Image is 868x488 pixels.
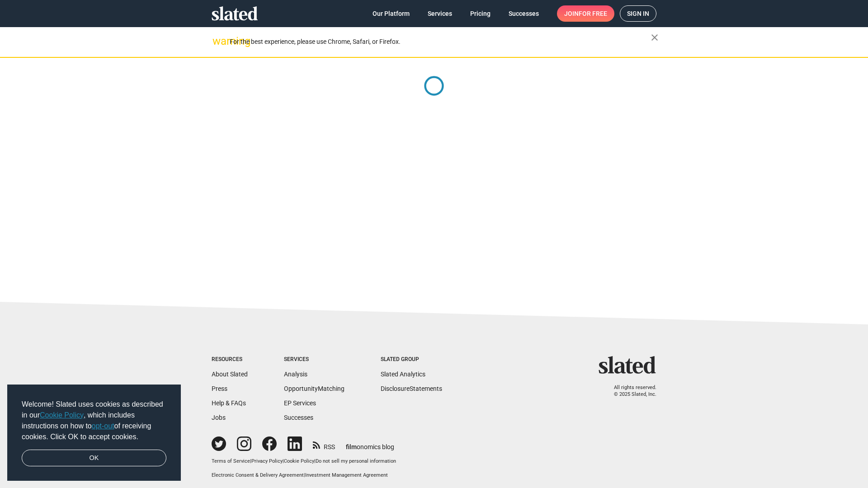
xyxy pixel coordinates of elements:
[579,5,607,22] span: for free
[212,371,248,378] a: About Slated
[509,5,539,22] span: Successes
[284,399,316,407] a: EP Services
[313,437,335,451] a: RSS
[627,6,649,21] span: Sign in
[284,458,314,464] a: Cookie Policy
[250,458,251,464] span: |
[346,436,394,451] a: filmonomics blog
[420,5,459,22] a: Services
[22,399,166,442] span: Welcome! Slated uses cookies as described in our , which includes instructions on how to of recei...
[284,371,307,378] a: Analysis
[373,5,410,22] span: Our Platform
[314,458,316,464] span: |
[22,450,166,467] a: dismiss cookie message
[463,5,498,22] a: Pricing
[346,443,357,450] span: film
[284,414,313,421] a: Successes
[7,385,181,481] div: cookieconsent
[92,422,114,430] a: opt-out
[381,371,425,378] a: Slated Analytics
[284,356,344,363] div: Services
[230,36,651,48] div: For the best experience, please use Chrome, Safari, or Firefox.
[40,411,84,419] a: Cookie Policy
[557,5,614,22] a: Joinfor free
[304,472,305,478] span: |
[381,385,442,392] a: DisclosureStatements
[305,472,388,478] a: Investment Management Agreement
[620,5,656,22] a: Sign in
[212,36,223,47] mat-icon: warning
[604,385,656,398] p: All rights reserved. © 2025 Slated, Inc.
[251,458,283,464] a: Privacy Policy
[212,458,250,464] a: Terms of Service
[284,385,344,392] a: OpportunityMatching
[649,32,660,43] mat-icon: close
[428,5,452,22] span: Services
[470,5,491,22] span: Pricing
[212,356,248,363] div: Resources
[212,472,304,478] a: Electronic Consent & Delivery Agreement
[365,5,417,22] a: Our Platform
[564,5,607,22] span: Join
[316,458,396,465] button: Do not sell my personal information
[212,399,246,407] a: Help & FAQs
[212,385,227,392] a: Press
[212,414,226,421] a: Jobs
[501,5,546,22] a: Successes
[381,356,442,363] div: Slated Group
[283,458,284,464] span: |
